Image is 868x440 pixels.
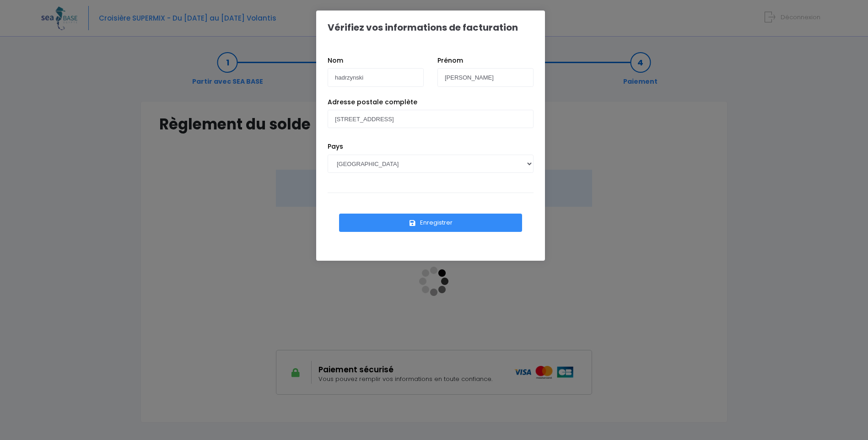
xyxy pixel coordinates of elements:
label: Nom [328,56,343,65]
label: Adresse postale complète [328,97,417,107]
h1: Vérifiez vos informations de facturation [328,22,518,33]
label: Prénom [437,56,463,65]
label: Pays [328,142,343,151]
button: Enregistrer [339,214,522,232]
